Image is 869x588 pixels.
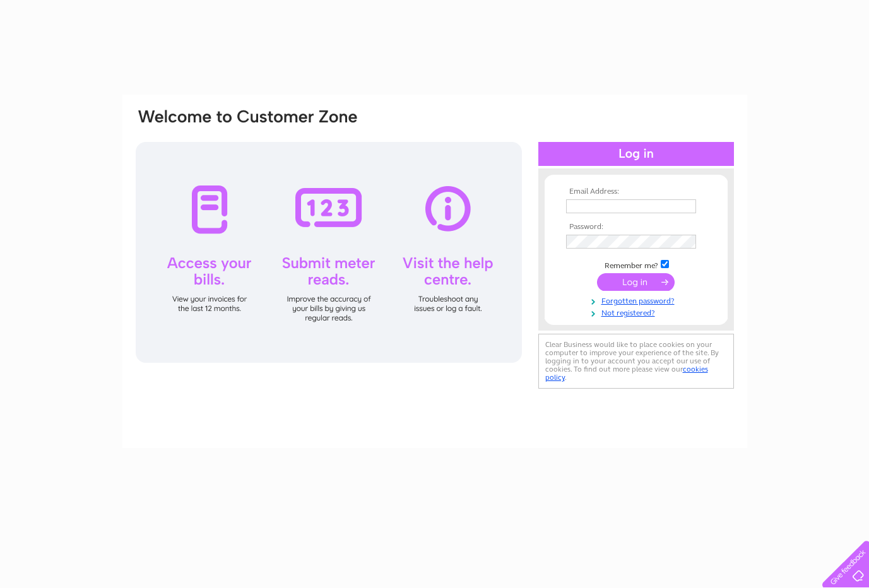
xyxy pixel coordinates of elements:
[538,334,734,389] div: Clear Business would like to place cookies on your computer to improve your experience of the sit...
[566,306,709,318] a: Not registered?
[563,187,709,196] th: Email Address:
[563,223,709,232] th: Password:
[566,294,709,306] a: Forgotten password?
[545,365,708,382] a: cookies policy
[563,258,709,271] td: Remember me?
[597,273,675,291] input: Submit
